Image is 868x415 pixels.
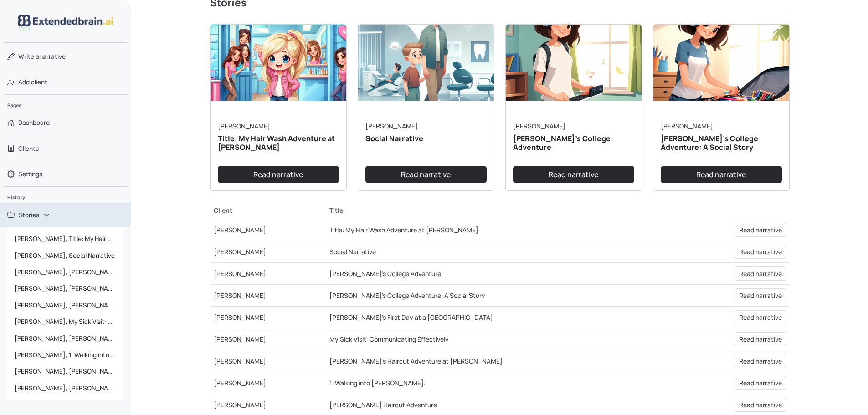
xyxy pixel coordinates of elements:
a: [PERSON_NAME] [214,269,266,278]
a: 1. Walking into [PERSON_NAME]: [329,379,426,387]
a: [PERSON_NAME], [PERSON_NAME]’s College Adventure: A Social Story [7,280,123,297]
a: Read narrative [218,166,339,183]
a: [PERSON_NAME], [PERSON_NAME]'s Haircut Adventure [7,380,123,396]
a: Read narrative [661,166,782,183]
h5: [PERSON_NAME]’s College Adventure: A Social Story [661,134,782,152]
span: [PERSON_NAME], Social Narrative [11,247,120,264]
a: Read narrative [735,398,786,412]
a: [PERSON_NAME], [PERSON_NAME] Haircut Adventure [7,363,123,379]
span: narrative [18,52,66,61]
a: Read narrative [513,166,634,183]
th: Title [326,202,676,219]
a: Read narrative [735,376,786,390]
a: [PERSON_NAME] [218,122,270,130]
a: Title: My Hair Wash Adventure at [PERSON_NAME] [329,225,478,234]
h5: [PERSON_NAME]’s College Adventure [513,134,634,152]
span: [PERSON_NAME], 1. Walking into [PERSON_NAME]: [11,347,120,363]
a: Read narrative [735,354,786,368]
a: [PERSON_NAME]'s Haircut Adventure at [PERSON_NAME] [329,357,503,365]
a: [PERSON_NAME] [214,247,266,256]
a: [PERSON_NAME] Haircut Adventure [329,400,437,409]
a: [PERSON_NAME] [214,313,266,322]
span: Settings [18,169,42,179]
a: [PERSON_NAME] [661,122,713,130]
a: Read narrative [735,288,786,302]
a: Read narrative [735,223,786,237]
a: [PERSON_NAME] [214,335,266,343]
span: Add client [18,77,47,87]
img: narrative [653,25,789,101]
h5: Title: My Hair Wash Adventure at [PERSON_NAME] [218,134,339,152]
img: logo [18,15,113,31]
a: [PERSON_NAME] [214,400,266,409]
span: [PERSON_NAME], [PERSON_NAME]'s First Day at a [GEOGRAPHIC_DATA] [11,297,120,313]
span: [PERSON_NAME], My Sick Visit: Communicating Effectively [11,313,120,330]
a: Read narrative [735,266,786,281]
span: [PERSON_NAME], [PERSON_NAME]'s Haircut Adventure [11,380,120,396]
span: [PERSON_NAME], [PERSON_NAME]’s College Adventure [11,264,120,280]
a: [PERSON_NAME]'s First Day at a [GEOGRAPHIC_DATA] [329,313,493,322]
a: [PERSON_NAME], Title: My Hair Wash Adventure at [PERSON_NAME] [7,231,123,247]
a: [PERSON_NAME], [PERSON_NAME]'s Haircut Adventure at [PERSON_NAME] [7,330,123,347]
a: My Sick Visit: Communicating Effectively [329,335,449,343]
a: Social Narrative [329,247,376,256]
a: Read narrative [735,310,786,324]
a: Read narrative [365,166,487,183]
img: narrative [506,25,642,101]
span: Stories [18,210,39,220]
img: narrative [211,25,346,101]
a: Read narrative [735,332,786,346]
span: [PERSON_NAME], [PERSON_NAME]’s College Adventure: A Social Story [11,280,120,297]
a: [PERSON_NAME]’s College Adventure [329,269,441,278]
span: Clients [18,144,39,153]
span: [PERSON_NAME], [PERSON_NAME]'s Haircut Adventure at [PERSON_NAME] [11,330,120,347]
a: [PERSON_NAME], 1. Walking into [PERSON_NAME]: [7,347,123,363]
img: narrative [358,25,494,101]
span: Write a [18,52,39,61]
a: [PERSON_NAME] [214,225,266,234]
a: [PERSON_NAME], Social Narrative [7,247,123,264]
a: [PERSON_NAME]’s College Adventure: A Social Story [329,291,485,300]
a: [PERSON_NAME], [PERSON_NAME]'s First Day at a [GEOGRAPHIC_DATA] [7,297,123,313]
span: [PERSON_NAME], Title: My Hair Wash Adventure at [PERSON_NAME] [11,231,120,247]
a: Read narrative [735,245,786,259]
a: [PERSON_NAME], [PERSON_NAME]’s College Adventure [7,264,123,280]
th: Client [210,202,326,219]
a: [PERSON_NAME] [214,357,266,365]
a: [PERSON_NAME] [513,122,565,130]
h5: Social Narrative [365,134,487,143]
a: [PERSON_NAME], My Sick Visit: Communicating Effectively [7,313,123,330]
span: Dashboard [18,118,50,127]
a: [PERSON_NAME] [214,379,266,387]
a: [PERSON_NAME] [365,122,418,130]
span: [PERSON_NAME], [PERSON_NAME] Haircut Adventure [11,363,120,379]
a: [PERSON_NAME] [214,291,266,300]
